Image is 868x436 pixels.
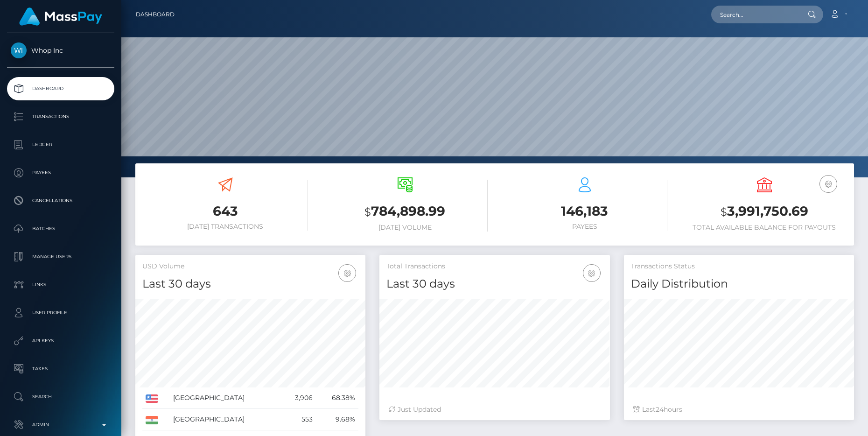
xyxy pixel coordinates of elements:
small: $ [721,205,727,218]
div: Last hours [633,405,845,415]
a: Transactions [7,105,114,128]
p: Dashboard [11,82,111,96]
h4: Last 30 days [142,276,358,292]
a: API Keys [7,329,114,352]
p: Payees [11,166,111,180]
a: Dashboard [136,5,175,24]
td: [GEOGRAPHIC_DATA] [170,409,281,430]
a: Ledger [7,133,114,156]
span: Whop Inc [7,46,114,55]
a: User Profile [7,301,114,324]
h5: Total Transactions [386,262,602,271]
h4: Daily Distribution [631,276,847,292]
h5: USD Volume [142,262,358,271]
h6: [DATE] Volume [322,224,488,232]
p: Taxes [11,362,111,376]
p: Links [11,278,111,292]
td: [GEOGRAPHIC_DATA] [170,387,281,409]
h5: Transactions Status [631,262,847,271]
a: Search [7,385,114,408]
td: 553 [281,409,315,430]
h3: 784,898.99 [322,202,488,221]
h3: 643 [142,202,308,220]
h4: Last 30 days [386,276,602,292]
td: 3,906 [281,387,315,409]
p: Manage Users [11,250,111,264]
h6: Total Available Balance for Payouts [681,224,847,232]
a: Manage Users [7,245,114,268]
a: Taxes [7,357,114,380]
p: User Profile [11,306,111,320]
p: API Keys [11,334,111,348]
a: Cancellations [7,189,114,212]
small: $ [364,205,371,218]
p: Transactions [11,110,111,124]
h3: 146,183 [502,202,667,220]
h3: 3,991,750.69 [681,202,847,221]
a: Batches [7,217,114,240]
a: Payees [7,161,114,184]
td: 9.68% [316,409,359,430]
a: Links [7,273,114,296]
img: MassPay Logo [19,7,102,26]
h6: Payees [502,223,667,231]
p: Ledger [11,138,111,152]
p: Admin [11,418,111,432]
a: Dashboard [7,77,114,100]
img: Whop Inc [11,42,27,58]
p: Search [11,390,111,404]
p: Cancellations [11,194,111,208]
span: 24 [656,405,664,414]
td: 68.38% [316,387,359,409]
h6: [DATE] Transactions [142,223,308,231]
input: Search... [711,6,799,23]
img: IN.png [146,416,158,424]
p: Batches [11,222,111,236]
div: Just Updated [389,405,600,415]
img: US.png [146,394,158,403]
